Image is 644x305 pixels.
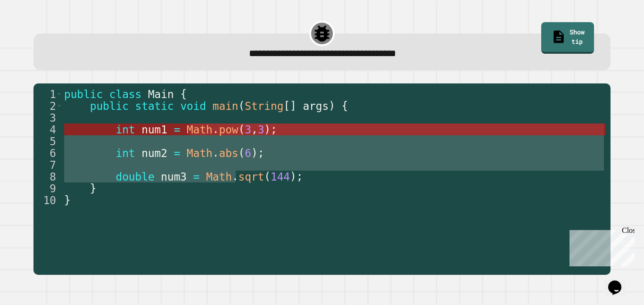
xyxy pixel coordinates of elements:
span: static [135,100,174,112]
span: 144 [271,171,290,183]
span: Math [187,124,213,136]
span: num1 [141,124,167,136]
span: 3 [258,124,264,136]
span: int [116,124,135,136]
span: public [90,100,129,112]
div: 10 [33,194,62,206]
span: String [245,100,283,112]
span: = [174,147,181,159]
span: double [116,171,154,183]
span: main [213,100,239,112]
div: 1 [33,88,62,100]
span: = [193,171,200,183]
span: Toggle code folding, rows 2 through 9 [57,100,62,112]
a: Show tip [541,22,594,54]
div: 9 [33,182,62,194]
span: sqrt [239,171,264,183]
span: Main [148,88,174,100]
span: int [116,147,135,159]
span: args [303,100,329,112]
div: Chat with us now!Close [4,4,65,60]
div: 6 [33,147,62,159]
span: pow [219,124,238,136]
span: Toggle code folding, rows 1 through 10 [57,88,62,100]
span: class [109,88,141,100]
span: void [180,100,206,112]
span: num2 [141,147,167,159]
div: 5 [33,135,62,147]
iframe: chat widget [566,226,635,266]
div: 4 [33,124,62,135]
div: 3 [33,112,62,124]
div: 7 [33,159,62,171]
span: num3 [161,171,187,183]
div: 8 [33,171,62,182]
span: public [64,88,103,100]
span: = [174,124,181,136]
span: 3 [245,124,251,136]
div: 2 [33,100,62,112]
span: Math [187,147,213,159]
iframe: chat widget [604,267,635,296]
span: Math [206,171,232,183]
span: 6 [245,147,251,159]
span: abs [219,147,238,159]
